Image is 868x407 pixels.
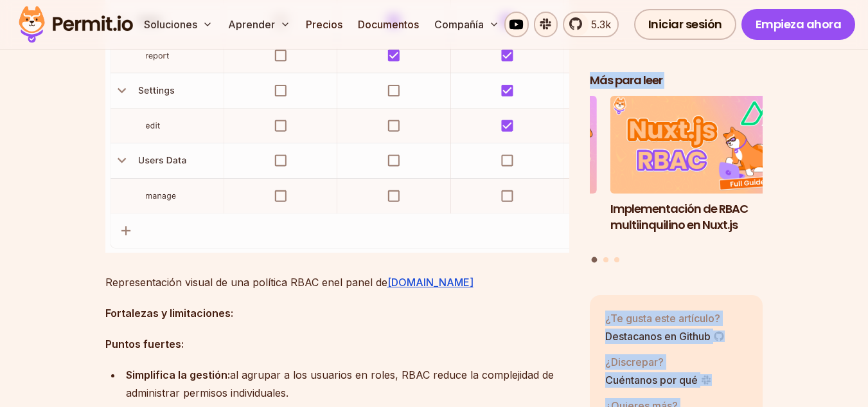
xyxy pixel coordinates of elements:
button: Compañía [429,12,504,37]
button: Aprender [223,12,296,37]
font: Empieza ahora [756,16,842,32]
a: [DOMAIN_NAME] [387,276,474,289]
button: Ir a la diapositiva 1 [592,257,598,263]
font: al agrupar a los usuarios en roles, RBAC reduce la complejidad de administrar permisos individuales. [126,368,554,399]
div: Publicaciones [590,96,763,265]
button: Ir a la diapositiva 3 [614,257,619,262]
a: Cuéntanos por qué [605,372,712,388]
img: El control de acceso basado en políticas (PBAC) no es tan bueno como crees [423,96,597,194]
font: ¿Te gusta este artículo? [605,312,720,325]
font: Más para leer [590,72,662,88]
img: Logotipo del permiso [13,3,139,46]
button: Ir a la diapositiva 2 [603,257,608,262]
font: Iniciar sesión [648,16,722,32]
a: Destacanos en Github [605,329,725,344]
font: Representación visual de una política RBAC en [105,276,334,289]
font: 5.3k [591,18,611,31]
font: Implementación de RBAC multiinquilino en Nuxt.js [610,201,748,233]
a: Empieza ahora [741,9,856,40]
font: Compañía [434,18,484,31]
font: Precios [306,18,342,31]
font: Simplifica la gestión: [126,368,230,381]
font: el panel de [334,276,387,289]
img: Implementación de RBAC multiinquilino en Nuxt.js [610,96,784,194]
font: Aprender [228,18,275,31]
li: 3 de 3 [423,96,597,249]
font: ¿Discrepar? [605,356,664,368]
a: Implementación de RBAC multiinquilino en Nuxt.jsImplementación de RBAC multiinquilino en Nuxt.js [610,96,784,249]
font: Fortalezas y limitaciones: [105,307,233,320]
a: Iniciar sesión [634,9,736,40]
li: 1 de 3 [610,96,784,249]
font: Documentos [358,18,419,31]
a: Documentos [353,12,424,37]
button: Soluciones [139,12,218,37]
font: Soluciones [144,18,197,31]
font: Puntos fuertes: [105,338,184,350]
a: Precios [301,12,348,37]
a: 5.3k [563,12,618,37]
